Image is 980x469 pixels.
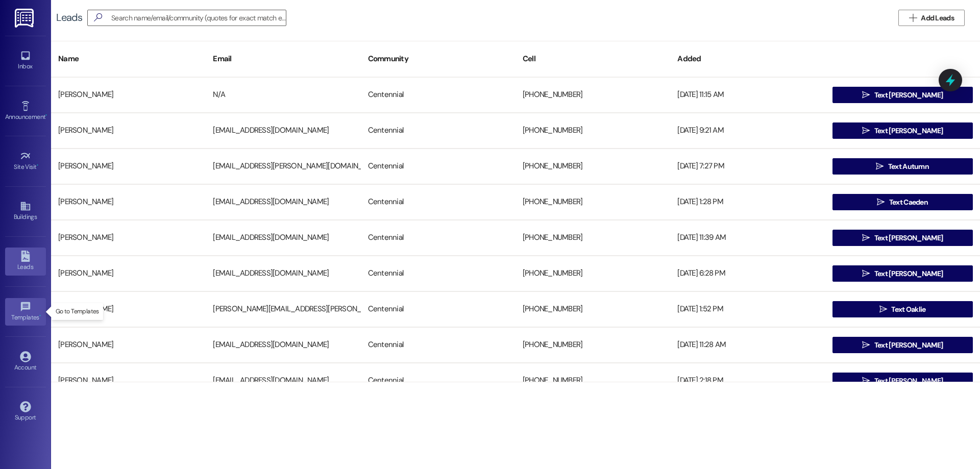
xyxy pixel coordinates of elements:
[206,85,360,105] div: N/A
[5,348,46,376] a: Account
[51,335,206,355] div: [PERSON_NAME]
[361,371,516,391] div: Centennial
[874,376,943,386] span: Text [PERSON_NAME]
[670,85,825,105] div: [DATE] 11:15 AM
[206,371,360,391] div: [EMAIL_ADDRESS][DOMAIN_NAME]
[5,147,46,175] a: Site Visit •
[361,192,516,212] div: Centennial
[670,263,825,284] div: [DATE] 6:28 PM
[361,299,516,319] div: Centennial
[361,228,516,248] div: Centennial
[361,335,516,355] div: Centennial
[670,228,825,248] div: [DATE] 11:39 AM
[862,127,870,135] i: 
[898,10,965,26] button: Add Leads
[206,299,360,319] div: [PERSON_NAME][EMAIL_ADDRESS][PERSON_NAME][DOMAIN_NAME]
[832,373,973,389] button: Text [PERSON_NAME]
[45,112,47,119] span: •
[39,312,41,319] span: •
[206,263,360,284] div: [EMAIL_ADDRESS][DOMAIN_NAME]
[206,156,360,177] div: [EMAIL_ADDRESS][PERSON_NAME][DOMAIN_NAME]
[832,158,973,175] button: Text Autumn
[5,47,46,75] a: Inbox
[516,85,670,105] div: [PHONE_NUMBER]
[909,14,917,22] i: 
[51,192,206,212] div: [PERSON_NAME]
[874,90,943,101] span: Text [PERSON_NAME]
[874,233,943,243] span: Text [PERSON_NAME]
[90,12,106,23] i: 
[516,299,670,319] div: [PHONE_NUMBER]
[862,234,870,242] i: 
[832,87,973,103] button: Text [PERSON_NAME]
[862,91,870,99] i: 
[206,335,360,355] div: [EMAIL_ADDRESS][DOMAIN_NAME]
[51,263,206,284] div: [PERSON_NAME]
[361,263,516,284] div: Centennial
[516,263,670,284] div: [PHONE_NUMBER]
[361,120,516,141] div: Centennial
[888,161,929,172] span: Text Autumn
[516,156,670,177] div: [PHONE_NUMBER]
[361,85,516,105] div: Centennial
[56,12,82,23] div: Leads
[874,268,943,279] span: Text [PERSON_NAME]
[206,228,360,248] div: [EMAIL_ADDRESS][DOMAIN_NAME]
[670,120,825,141] div: [DATE] 9:21 AM
[51,46,206,71] div: Name
[874,340,943,351] span: Text [PERSON_NAME]
[5,298,46,326] a: Templates •
[670,192,825,212] div: [DATE] 1:28 PM
[5,398,46,426] a: Support
[51,371,206,391] div: [PERSON_NAME]
[862,341,870,349] i: 
[361,46,516,71] div: Community
[670,335,825,355] div: [DATE] 11:28 AM
[670,46,825,71] div: Added
[15,9,36,28] img: ResiDesk Logo
[862,269,870,278] i: 
[51,120,206,141] div: [PERSON_NAME]
[832,301,973,317] button: Text Oaklie
[832,265,973,282] button: Text [PERSON_NAME]
[37,162,38,169] span: •
[56,307,99,316] p: Go to Templates
[876,162,884,170] i: 
[206,192,360,212] div: [EMAIL_ADDRESS][DOMAIN_NAME]
[516,120,670,141] div: [PHONE_NUMBER]
[670,299,825,319] div: [DATE] 1:52 PM
[516,46,670,71] div: Cell
[51,156,206,177] div: [PERSON_NAME]
[832,194,973,210] button: Text Caeden
[862,377,870,385] i: 
[51,228,206,248] div: [PERSON_NAME]
[516,228,670,248] div: [PHONE_NUMBER]
[670,371,825,391] div: [DATE] 2:18 PM
[832,337,973,353] button: Text [PERSON_NAME]
[111,11,286,25] input: Search name/email/community (quotes for exact match e.g. "John Smith")
[51,85,206,105] div: [PERSON_NAME]
[832,230,973,246] button: Text [PERSON_NAME]
[670,156,825,177] div: [DATE] 7:27 PM
[516,335,670,355] div: [PHONE_NUMBER]
[877,198,885,206] i: 
[206,46,360,71] div: Email
[921,13,954,23] span: Add Leads
[889,197,928,208] span: Text Caeden
[361,156,516,177] div: Centennial
[5,248,46,275] a: Leads
[516,371,670,391] div: [PHONE_NUMBER]
[516,192,670,212] div: [PHONE_NUMBER]
[891,304,925,315] span: Text Oaklie
[51,299,206,319] div: [PERSON_NAME]
[832,122,973,139] button: Text [PERSON_NAME]
[206,120,360,141] div: [EMAIL_ADDRESS][DOMAIN_NAME]
[879,305,887,313] i: 
[874,126,943,136] span: Text [PERSON_NAME]
[5,198,46,225] a: Buildings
